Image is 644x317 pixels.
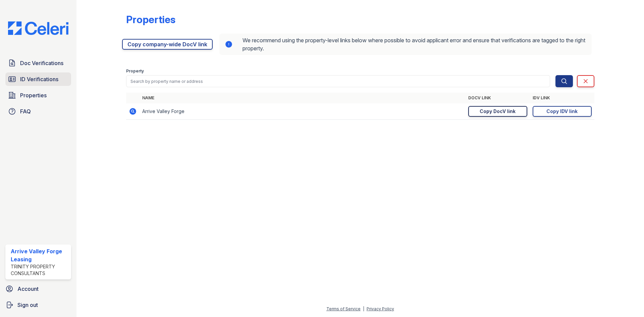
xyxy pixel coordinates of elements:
div: Copy IDV link [546,108,578,115]
span: Sign out [17,301,38,309]
th: Name [140,93,466,103]
img: CE_Logo_Blue-a8612792a0a2168367f1c8372b55b34899dd931a85d93a1a3d3e32e68fde9ad4.png [3,21,74,35]
a: Privacy Policy [367,306,394,311]
div: We recommend using the property-level links below where possible to avoid applicant error and ens... [219,34,592,55]
div: | [363,306,364,311]
a: Terms of Service [326,306,361,311]
span: ID Verifications [20,75,58,83]
a: Sign out [3,298,74,312]
span: Properties [20,91,47,99]
span: Doc Verifications [20,59,63,67]
div: Properties [126,13,175,25]
div: Copy DocV link [480,108,516,115]
label: Property [126,68,144,74]
a: ID Verifications [5,72,71,86]
th: DocV Link [466,93,530,103]
a: Account [3,282,74,296]
a: Properties [5,89,71,102]
div: Trinity Property Consultants [11,263,68,277]
span: FAQ [20,107,31,115]
td: Arrive Valley Forge [140,103,466,120]
a: Doc Verifications [5,56,71,70]
span: Account [17,285,39,293]
div: Arrive Valley Forge Leasing [11,247,68,263]
input: Search by property name or address [126,75,550,87]
th: IDV Link [530,93,594,103]
a: Copy company-wide DocV link [122,39,213,50]
a: Copy IDV link [533,106,592,117]
a: Copy DocV link [468,106,527,117]
a: FAQ [5,105,71,118]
